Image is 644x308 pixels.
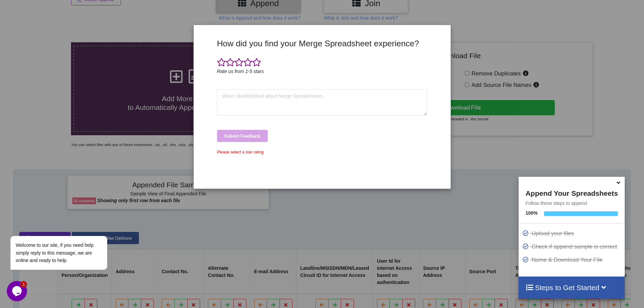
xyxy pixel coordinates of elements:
[217,39,427,48] h3: How did you find your Merge Spreadsheet experience?
[7,281,28,301] iframe: chat widget
[525,283,618,292] h4: Steps to Get Started
[522,256,623,264] p: Name & Download Your File
[525,210,538,216] b: 100 %
[522,242,623,251] p: Check if append sample is correct
[217,149,427,155] div: Please select a star rating
[217,69,264,74] i: Rate us from 1-5 stars
[522,229,623,238] p: Upload your files
[7,175,128,278] iframe: chat widget
[519,187,624,197] h4: Append Your Spreadsheets
[519,200,624,207] p: Follow these steps to append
